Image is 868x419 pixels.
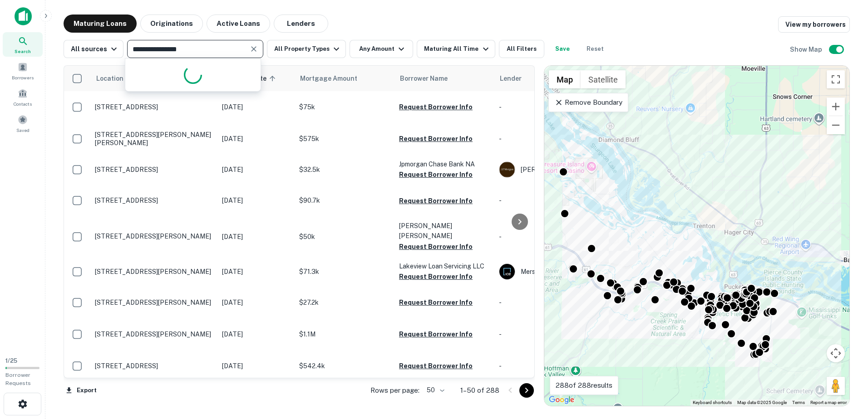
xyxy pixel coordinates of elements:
[295,66,395,91] th: Mortgage Amount
[792,400,805,405] a: Terms (opens in new tab)
[500,73,522,84] span: Lender
[95,131,213,147] p: [STREET_ADDRESS][PERSON_NAME][PERSON_NAME]
[3,111,43,136] a: Saved
[827,70,845,88] button: Toggle fullscreen view
[499,361,635,371] p: -
[499,232,635,242] p: -
[15,48,31,55] span: Search
[399,169,473,180] button: Request Borrower Info
[547,394,577,406] img: Google
[581,70,626,88] button: Show satellite imagery
[547,394,577,406] a: Open this area in Google Maps (opens a new window)
[5,372,31,386] span: Borrower Requests
[499,264,515,279] img: picture
[399,159,490,169] p: Jpmorgan Chase Bank NA
[544,66,849,406] div: 0 0
[399,261,490,271] p: Lakeview Loan Servicing LLC
[299,195,390,205] p: $90.7k
[395,66,494,91] th: Borrower Name
[3,58,43,83] div: Borrowers
[299,329,390,339] p: $1.1M
[299,297,390,307] p: $27.2k
[499,102,635,112] p: -
[95,330,213,338] p: [STREET_ADDRESS][PERSON_NAME]
[96,73,123,84] span: Location
[15,7,32,25] img: capitalize-icon.png
[693,400,732,406] button: Keyboard shortcuts
[267,40,346,58] button: All Property Types
[399,329,473,340] button: Request Borrower Info
[460,385,499,396] p: 1–50 of 288
[207,15,270,33] button: Active Loans
[14,100,32,107] span: Contacts
[499,329,635,339] p: -
[424,44,491,54] div: Maturing All Time
[247,43,260,55] button: Clear
[399,133,473,144] button: Request Borrower Info
[222,297,290,307] p: [DATE]
[556,380,612,391] p: 288 of 288 results
[16,127,30,134] span: Saved
[222,102,290,112] p: [DATE]
[499,40,544,58] button: All Filters
[299,165,390,175] p: $32.5k
[299,102,390,112] p: $75k
[299,134,390,144] p: $575k
[499,195,635,205] p: -
[222,267,290,277] p: [DATE]
[399,195,473,206] button: Request Borrower Info
[95,232,213,240] p: [STREET_ADDRESS][PERSON_NAME]
[790,44,824,54] h6: Show Map
[222,134,290,144] p: [DATE]
[95,298,213,307] p: [STREET_ADDRESS][PERSON_NAME]
[499,161,635,178] div: [PERSON_NAME]
[499,134,635,144] p: -
[399,271,473,282] button: Request Borrower Info
[222,232,290,242] p: [DATE]
[778,16,850,33] a: View my borrowers
[827,116,845,134] button: Zoom out
[95,196,213,205] p: [STREET_ADDRESS]
[737,400,787,405] span: Map data ©2025 Google
[823,346,868,390] iframe: Chat Widget
[548,40,577,58] button: Save your search to get updates of matches that match your search criteria.
[810,400,847,405] a: Report a map error
[71,44,119,54] div: All sources
[399,297,473,308] button: Request Borrower Info
[827,97,845,116] button: Zoom in
[554,97,622,108] p: Remove Boundary
[399,241,473,252] button: Request Borrower Info
[3,32,43,57] a: Search
[549,70,581,88] button: Show street map
[64,15,137,33] button: Maturing Loans
[299,267,390,277] p: $71.3k
[64,40,123,58] button: All sources
[300,73,369,84] span: Mortgage Amount
[299,361,390,371] p: $542.4k
[222,329,290,339] p: [DATE]
[499,297,635,307] p: -
[5,357,17,364] span: 1 / 25
[95,103,213,111] p: [STREET_ADDRESS]
[399,361,473,371] button: Request Borrower Info
[400,73,448,84] span: Borrower Name
[140,15,203,33] button: Originations
[95,362,213,370] p: [STREET_ADDRESS]
[423,384,446,397] div: 50
[3,85,43,109] a: Contacts
[350,40,413,58] button: Any Amount
[519,383,534,398] button: Go to next page
[222,195,290,205] p: [DATE]
[399,102,473,112] button: Request Borrower Info
[299,232,390,242] p: $50k
[499,162,515,177] img: picture
[827,344,845,362] button: Map camera controls
[399,221,490,241] p: [PERSON_NAME] [PERSON_NAME]
[12,74,34,81] span: Borrowers
[581,40,610,58] button: Reset
[222,361,290,371] p: [DATE]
